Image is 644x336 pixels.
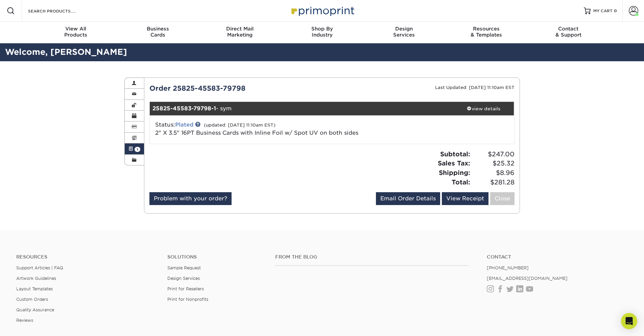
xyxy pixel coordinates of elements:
[527,22,610,43] a: Contact& Support
[376,192,440,205] a: Email Order Details
[472,178,515,187] span: $281.28
[614,8,617,13] span: 0
[27,7,93,15] input: SEARCH PRODUCTS.....
[35,26,117,38] div: Products
[487,265,529,270] a: [PHONE_NUMBER]
[472,159,515,168] span: $25.32
[453,105,514,112] div: view details
[35,22,117,43] a: View AllProducts
[199,22,281,43] a: Direct MailMarketing
[487,254,628,260] a: Contact
[439,169,470,176] strong: Shipping:
[288,3,356,18] img: Primoprint
[363,22,445,43] a: DesignServices
[35,26,117,32] span: View All
[452,178,470,186] strong: Total:
[490,192,515,205] a: Close
[152,105,216,112] strong: 25825-45583-79798-1
[16,286,53,291] a: Layout Templates
[117,22,199,43] a: BusinessCards
[363,26,445,32] span: Design
[445,22,527,43] a: Resources& Templates
[117,26,199,32] span: Business
[487,276,568,281] a: [EMAIL_ADDRESS][DOMAIN_NAME]
[442,192,488,205] a: View Receipt
[167,276,200,281] a: Design Services
[135,147,140,152] span: 1
[150,102,453,115] div: - sym
[527,26,610,32] span: Contact
[199,26,281,32] span: Direct Mail
[472,168,515,178] span: $8.96
[16,265,63,270] a: Support Articles | FAQ
[16,297,48,302] a: Custom Orders
[199,26,281,38] div: Marketing
[453,102,514,115] a: view details
[435,85,515,90] small: Last Updated: [DATE] 11:10am EST
[621,313,637,329] div: Open Intercom Messenger
[593,8,613,14] span: MY CART
[155,130,358,136] a: 2" X 3.5" 16PT Business Cards with Inline Foil w/ Spot UV on both sides
[167,286,204,291] a: Print for Resellers
[363,26,445,38] div: Services
[16,254,157,260] h4: Resources
[167,265,201,270] a: Sample Request
[149,192,232,205] a: Problem with your order?
[527,26,610,38] div: & Support
[16,276,56,281] a: Artwork Guidelines
[281,26,363,32] span: Shop By
[204,122,276,128] small: (updated: [DATE] 11:10am EST)
[438,159,470,167] strong: Sales Tax:
[150,121,392,137] div: Status:
[167,254,265,260] h4: Solutions
[440,150,470,158] strong: Subtotal:
[125,143,144,154] a: 1
[144,83,332,93] div: Order 25825-45583-79798
[167,297,208,302] a: Print for Nonprofits
[275,254,469,260] h4: From the Blog
[445,26,527,38] div: & Templates
[281,26,363,38] div: Industry
[16,307,54,312] a: Quality Assurance
[175,121,193,128] a: Plated
[445,26,527,32] span: Resources
[472,150,515,159] span: $247.00
[117,26,199,38] div: Cards
[281,22,363,43] a: Shop ByIndustry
